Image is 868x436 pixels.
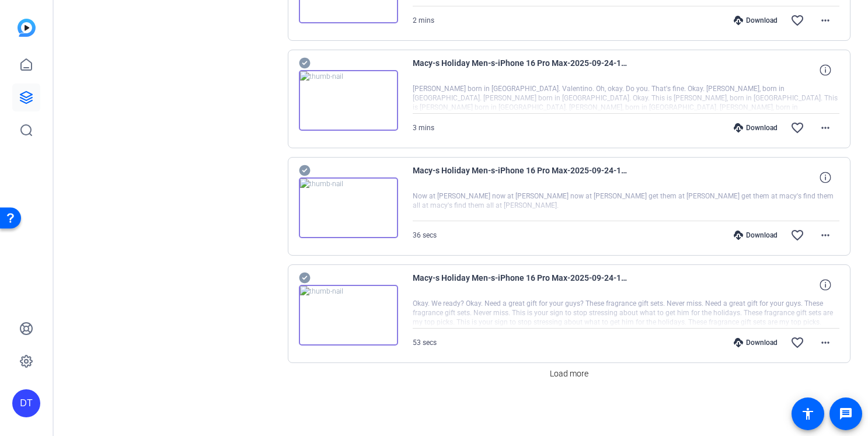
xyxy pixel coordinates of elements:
[299,70,398,131] img: thumb-nail
[728,231,783,240] div: Download
[545,363,593,384] button: Load more
[413,339,437,347] span: 53 secs
[790,13,804,27] mat-icon: favorite_border
[818,121,832,135] mat-icon: more_horiz
[413,163,629,191] span: Macy-s Holiday Men-s-iPhone 16 Pro Max-2025-09-24-14-34-56-811-0
[818,13,832,27] mat-icon: more_horiz
[299,177,398,238] img: thumb-nail
[413,56,629,84] span: Macy-s Holiday Men-s-iPhone 16 Pro Max-2025-09-24-14-37-28-104-0
[790,336,804,350] mat-icon: favorite_border
[299,285,398,346] img: thumb-nail
[728,338,783,347] div: Download
[413,124,434,132] span: 3 mins
[18,19,36,37] img: blue-gradient.svg
[801,407,815,421] mat-icon: accessibility
[728,16,783,25] div: Download
[12,389,40,417] div: DT
[839,407,853,421] mat-icon: message
[818,228,832,242] mat-icon: more_horiz
[790,121,804,135] mat-icon: favorite_border
[790,228,804,242] mat-icon: favorite_border
[728,123,783,132] div: Download
[550,368,588,380] span: Load more
[818,336,832,350] mat-icon: more_horiz
[413,231,437,239] span: 36 secs
[413,271,629,299] span: Macy-s Holiday Men-s-iPhone 16 Pro Max-2025-09-24-14-33-43-914-0
[413,16,434,25] span: 2 mins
